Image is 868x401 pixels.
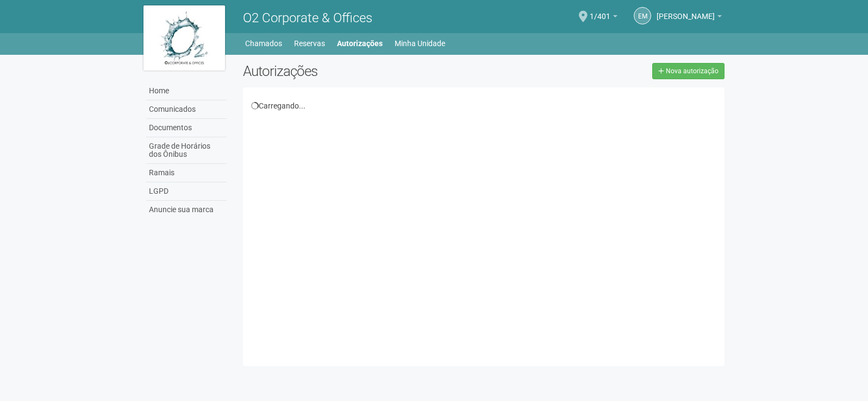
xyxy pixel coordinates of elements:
[146,82,227,100] a: Home
[146,201,227,219] a: Anuncie sua marca
[666,67,719,75] span: Nova autorização
[634,7,651,24] a: EM
[657,14,722,22] a: [PERSON_NAME]
[243,63,476,79] h2: Autorizações
[143,5,225,71] img: logo.jpg
[146,119,227,137] a: Documentos
[294,36,325,51] a: Reservas
[146,182,227,201] a: LGPD
[146,164,227,182] a: Ramais
[245,36,282,51] a: Chamados
[395,36,445,51] a: Minha Unidade
[657,2,715,21] span: Eloisa Mazoni Guntzel
[337,36,383,51] a: Autorizações
[251,101,717,111] div: Carregando...
[590,14,617,22] a: 1/401
[652,63,725,79] a: Nova autorização
[146,137,227,164] a: Grade de Horários dos Ônibus
[243,10,372,26] span: O2 Corporate & Offices
[590,2,610,21] span: 1/401
[146,100,227,119] a: Comunicados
